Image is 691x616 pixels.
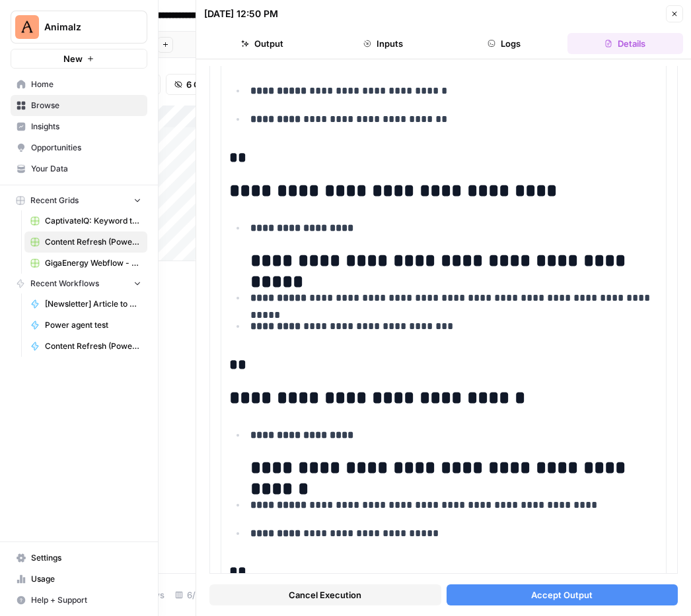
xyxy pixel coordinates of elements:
[11,95,147,116] a: Browse
[186,78,231,91] span: 6 Columns
[15,15,39,39] img: Animalz Logo
[45,340,141,352] span: Content Refresh (Power Agents)
[45,319,141,331] span: Power agent test
[531,588,593,601] span: Accept Output
[30,195,79,206] span: Recent Grids
[11,590,147,611] button: Help + Support
[24,210,147,231] a: CaptivateIQ: Keyword to Article
[11,274,147,293] button: Recent Workflows
[447,33,562,54] button: Logs
[24,293,147,315] a: [Newsletter] Article to Newsletter ([PERSON_NAME])
[11,191,147,210] button: Recent Grids
[30,278,99,290] span: Recent Workflows
[166,74,239,95] button: 6 Columns
[170,584,243,605] div: 6/6 Columns
[45,215,141,227] span: CaptivateIQ: Keyword to Article
[45,236,141,248] span: Content Refresh (Power Agents) Grid
[31,163,141,175] span: Your Data
[11,49,147,69] button: New
[289,588,361,601] span: Cancel Execution
[567,33,683,54] button: Details
[31,121,141,133] span: Insights
[31,552,141,564] span: Settings
[11,158,147,179] a: Your Data
[31,78,141,90] span: Home
[44,20,124,34] span: Animalz
[31,100,141,111] span: Browse
[11,74,147,95] a: Home
[11,11,147,44] button: Workspace: Animalz
[31,573,141,585] span: Usage
[447,584,678,605] button: Accept Output
[31,594,141,606] span: Help + Support
[11,547,147,569] a: Settings
[204,33,320,54] button: Output
[325,33,441,54] button: Inputs
[24,231,147,253] a: Content Refresh (Power Agents) Grid
[63,52,83,65] span: New
[24,253,147,274] a: GigaEnergy Webflow - Shop Inventories
[31,142,141,154] span: Opportunities
[204,7,278,20] div: [DATE] 12:50 PM
[209,584,441,605] button: Cancel Execution
[24,336,147,357] a: Content Refresh (Power Agents)
[11,137,147,158] a: Opportunities
[45,298,141,310] span: [Newsletter] Article to Newsletter ([PERSON_NAME])
[45,257,141,269] span: GigaEnergy Webflow - Shop Inventories
[11,569,147,590] a: Usage
[24,315,147,336] a: Power agent test
[11,116,147,137] a: Insights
